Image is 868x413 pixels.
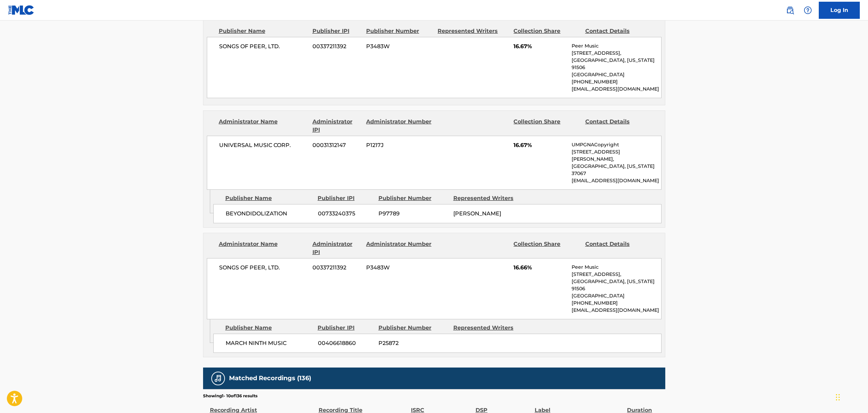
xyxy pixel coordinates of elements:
[219,27,307,35] div: Publisher Name
[318,339,373,347] span: 00406618860
[225,324,312,332] div: Publisher Name
[366,42,432,51] span: P3483W
[225,194,312,202] div: Publisher Name
[819,2,860,19] a: Log In
[783,3,797,17] a: Public Search
[572,85,661,93] p: [EMAIL_ADDRESS][DOMAIN_NAME]
[572,299,661,307] p: [PHONE_NUMBER]
[378,339,448,347] span: P25872
[366,141,432,149] span: P1217J
[572,271,661,278] p: [STREET_ADDRESS],
[572,307,661,314] p: [EMAIL_ADDRESS][DOMAIN_NAME]
[438,27,508,35] div: Represented Writers
[366,264,432,272] span: P3483W
[572,292,661,299] p: [GEOGRAPHIC_DATA]
[312,118,361,134] div: Administrator IPI
[836,387,840,408] div: Drag
[572,141,661,148] p: UMPGNACopyright
[203,393,257,399] p: Showing 1 - 10 of 136 results
[378,324,448,332] div: Publisher Number
[513,42,566,51] span: 16.67%
[572,163,661,177] p: [GEOGRAPHIC_DATA], [US_STATE] 37067
[572,42,661,50] p: Peer Music
[572,71,661,78] p: [GEOGRAPHIC_DATA]
[312,240,361,256] div: Administrator IPI
[312,42,361,51] span: 00337211392
[453,194,523,202] div: Represented Writers
[214,374,222,383] img: Matched Recordings
[226,339,313,347] span: MARCH NINTH MUSIC
[318,324,373,332] div: Publisher IPI
[801,3,815,17] div: Help
[366,240,432,256] div: Administrator Number
[219,42,308,51] span: SONGS OF PEER, LTD.
[572,148,661,163] p: [STREET_ADDRESS][PERSON_NAME],
[312,27,361,35] div: Publisher IPI
[453,324,523,332] div: Represented Writers
[366,27,432,35] div: Publisher Number
[312,141,361,149] span: 00031312147
[786,6,794,14] img: search
[378,194,448,202] div: Publisher Number
[834,380,868,413] iframe: Chat Widget
[219,118,307,134] div: Administrator Name
[513,141,566,149] span: 16.67%
[572,57,661,71] p: [GEOGRAPHIC_DATA], [US_STATE] 91506
[318,210,373,218] span: 00733240375
[585,240,652,256] div: Contact Details
[572,50,661,57] p: [STREET_ADDRESS],
[219,264,308,272] span: SONGS OF PEER, LTD.
[572,78,661,85] p: [PHONE_NUMBER]
[226,210,313,218] span: BEYONDIDOLIZATION
[804,6,812,14] img: help
[572,278,661,292] p: [GEOGRAPHIC_DATA], [US_STATE] 91506
[219,240,307,256] div: Administrator Name
[513,27,580,35] div: Collection Share
[453,210,501,217] span: [PERSON_NAME]
[513,240,580,256] div: Collection Share
[585,118,652,134] div: Contact Details
[318,194,373,202] div: Publisher IPI
[366,118,432,134] div: Administrator Number
[312,264,361,272] span: 00337211392
[8,5,35,15] img: MLC Logo
[229,374,311,382] h5: Matched Recordings (136)
[572,177,661,184] p: [EMAIL_ADDRESS][DOMAIN_NAME]
[513,118,580,134] div: Collection Share
[219,141,308,149] span: UNIVERSAL MUSIC CORP.
[572,264,661,271] p: Peer Music
[513,264,566,272] span: 16.66%
[585,27,652,35] div: Contact Details
[378,210,448,218] span: P97789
